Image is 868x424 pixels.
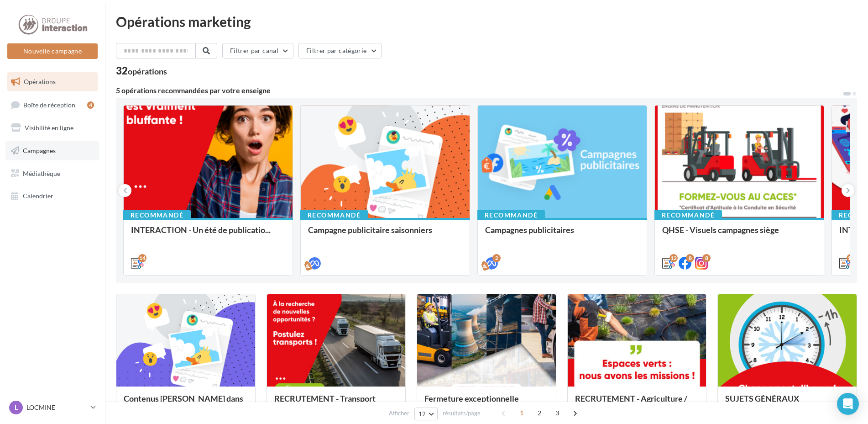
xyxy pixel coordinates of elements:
a: Calendrier [5,186,99,206]
div: Recommandé [300,210,368,220]
span: Médiathèque [23,169,60,177]
span: Campagne publicitaire saisonniers [308,225,432,235]
div: Recommandé [477,210,545,220]
span: Boîte de réception [23,101,75,108]
a: Boîte de réception4 [5,95,99,115]
div: 32 [116,66,167,76]
a: Opérations [5,72,99,91]
div: 12 [847,254,855,262]
div: 8 [702,254,711,262]
span: résultats/page [443,409,481,418]
span: RECRUTEMENT - Transport [274,393,376,403]
div: 14 [138,254,146,262]
button: 12 [414,408,438,420]
span: 2 [532,406,547,420]
span: 12 [418,410,426,418]
span: Campagnes [23,147,56,154]
div: 12 [669,254,678,262]
div: Open Intercom Messenger [837,393,859,415]
p: LOCMINE [26,403,87,412]
div: 4 [87,101,94,109]
a: Médiathèque [5,164,99,183]
span: Opérations [24,78,56,85]
div: 2 [492,254,501,262]
span: Calendrier [23,192,53,200]
div: Recommandé [654,210,722,220]
a: Visibilité en ligne [5,118,99,138]
span: 3 [550,406,565,420]
span: Afficher [389,409,409,418]
span: SUJETS GÉNÉRAUX [725,393,799,403]
button: Nouvelle campagne [7,43,98,59]
span: INTERACTION - Un été de publicatio... [131,225,271,235]
a: Campagnes [5,141,99,160]
span: Campagnes publicitaires [485,225,574,235]
span: QHSE - Visuels campagnes siège [662,225,779,235]
div: 8 [686,254,694,262]
a: L LOCMINE [7,399,98,416]
div: Opérations marketing [116,15,857,28]
div: 5 opérations recommandées par votre enseigne [116,87,842,94]
span: Visibilité en ligne [25,124,73,132]
button: Filtrer par catégorie [298,43,382,58]
div: Recommandé [123,210,191,220]
span: 1 [514,406,529,420]
button: Filtrer par canal [222,43,293,58]
span: L [15,403,18,412]
span: Fermeture exceptionnelle [424,393,519,403]
div: opérations [128,67,167,75]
